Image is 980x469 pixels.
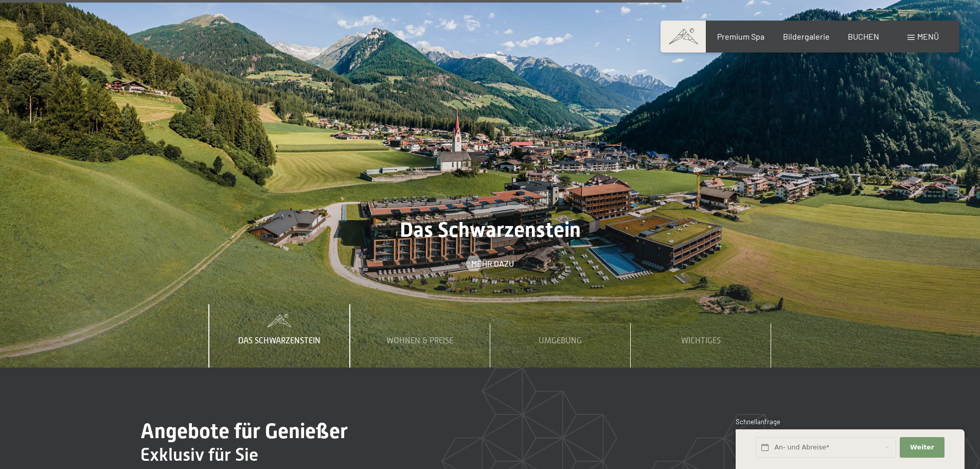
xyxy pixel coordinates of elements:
[400,218,581,242] span: Das Schwarzenstein
[900,437,944,458] button: Weiter
[386,336,453,345] span: Wohnen & Preise
[140,444,258,465] span: Exklusiv für Sie
[917,31,939,41] span: Menü
[717,31,764,41] a: Premium Spa
[681,336,721,345] span: Wichtiges
[539,336,582,345] span: Umgebung
[466,258,514,269] a: Mehr dazu
[238,336,320,345] span: Das Schwarzenstein
[910,443,934,452] span: Weiter
[783,31,830,41] a: Bildergalerie
[848,31,879,41] a: BUCHEN
[471,258,514,269] span: Mehr dazu
[736,418,780,426] span: Schnellanfrage
[140,419,348,443] span: Angebote für Genießer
